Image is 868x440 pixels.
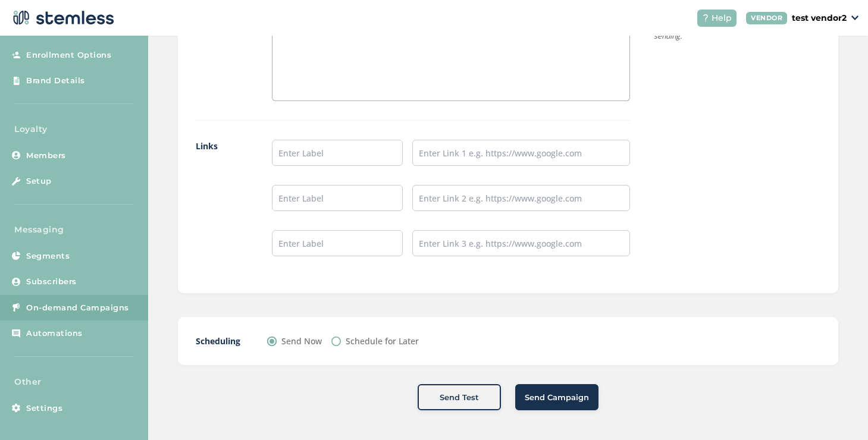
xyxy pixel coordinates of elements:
input: Enter Link 1 e.g. https://www.google.com [412,140,630,166]
img: logo-dark-0685b13c.svg [10,6,114,30]
input: Enter Label [272,185,403,211]
button: Send Campaign [515,384,598,410]
div: VENDOR [746,12,787,24]
span: Settings [26,403,62,414]
span: Send Campaign [525,392,589,404]
label: Scheduling [196,335,243,347]
input: Enter Label [272,140,403,166]
span: On-demand Campaigns [26,302,129,314]
p: test vendor2 [792,12,847,24]
span: Setup [26,175,52,187]
input: Enter Label [272,230,403,256]
span: Subscribers [26,276,77,288]
label: Links [196,140,248,275]
img: icon_down-arrow-small-66adaf34.svg [851,15,858,20]
input: Enter Link 3 e.g. https://www.google.com [412,230,630,256]
span: Brand Details [26,75,85,87]
span: Help [712,12,732,24]
img: icon-help-white-03924b79.svg [702,14,709,21]
p: Provided links will shorten automatically before sending. [654,23,820,40]
span: Members [26,150,66,162]
label: Send Now [281,335,322,347]
span: Segments [26,250,70,262]
iframe: Chat Widget [809,383,868,440]
button: Send Test [418,384,501,410]
span: Enrollment Options [26,49,111,61]
label: Schedule for Later [346,335,419,347]
input: Enter Link 2 e.g. https://www.google.com [412,185,630,211]
span: Send Test [440,392,479,404]
span: Automations [26,328,83,340]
